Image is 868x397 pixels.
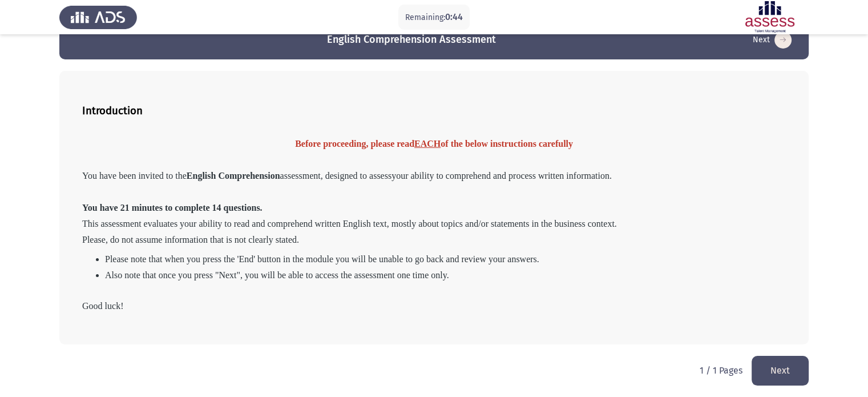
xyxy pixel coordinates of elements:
[325,171,391,181] span: designed to assess
[414,139,441,149] u: EACH
[59,1,137,33] img: Assess Talent Management logo
[445,11,463,22] span: 0:44
[405,10,463,25] p: Remaining:
[700,365,742,376] p: 1 / 1 Pages
[105,270,786,286] li: Also note that once you press "Next", you will be able to access the assessment one time only.
[749,31,795,49] button: load next page
[105,254,786,270] li: Please note that when you press the 'End' button in the module you will be unable to go back and ...
[82,203,263,212] strong: You have 21 minutes to complete 14 questions.
[752,356,809,385] button: load next page
[82,105,143,117] b: Introduction
[187,171,280,181] b: English Comprehension
[82,219,786,229] p: This assessment evaluates your ability to read and comprehend written English text, mostly about ...
[82,301,786,311] p: Good luck!
[82,171,786,181] p: You have been invited to the assessment,
[731,1,809,33] img: Assessment logo of English Comprehension Module Assessment
[115,235,299,244] span: o not assume information that is not clearly stated.
[327,33,496,47] h3: English Comprehension Assessment
[295,139,573,149] strong: Before proceeding, please read of the below instructions carefully
[391,171,612,181] span: your ability to comprehend and process written information.
[82,235,786,245] p: Please, d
